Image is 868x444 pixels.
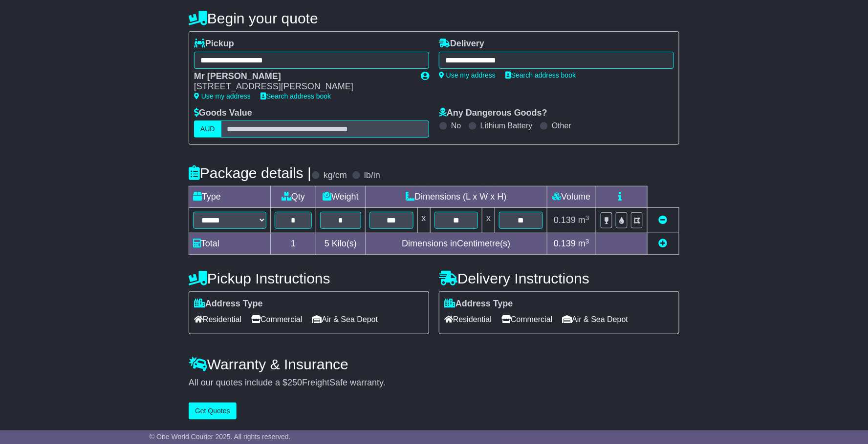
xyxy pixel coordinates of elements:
[482,208,495,233] td: x
[325,239,329,248] span: 5
[554,239,576,248] span: 0.139
[586,238,589,245] sup: 3
[563,312,629,327] span: Air & Sea Depot
[547,186,596,208] td: Volume
[444,299,513,309] label: Address Type
[194,71,411,82] div: Mr [PERSON_NAME]
[417,208,430,233] td: x
[659,215,668,225] a: Remove this item
[365,233,547,255] td: Dimensions in Centimetre(s)
[260,92,331,100] a: Search address book
[312,312,378,327] span: Air & Sea Depot
[578,215,589,225] span: m
[501,312,552,327] span: Commercial
[150,433,291,441] span: © One World Courier 2025. All rights reserved.
[316,186,366,208] td: Weight
[586,214,589,222] sup: 3
[505,71,576,79] a: Search address book
[444,312,492,327] span: Residential
[480,121,533,130] label: Lithium Battery
[194,312,241,327] span: Residential
[271,186,316,208] td: Qty
[194,299,263,309] label: Address Type
[316,233,366,255] td: Kilo(s)
[439,270,679,286] h4: Delivery Instructions
[364,170,380,181] label: lb/in
[189,403,237,420] button: Get Quotes
[439,108,547,119] label: Any Dangerous Goods?
[189,186,271,208] td: Type
[552,121,571,130] label: Other
[189,378,679,388] div: All our quotes include a $ FreightSafe warranty.
[659,239,668,248] a: Add new item
[194,121,221,138] label: AUD
[271,233,316,255] td: 1
[189,165,311,181] h4: Package details |
[287,378,302,387] span: 250
[189,270,429,286] h4: Pickup Instructions
[439,71,496,79] a: Use my address
[189,233,271,255] td: Total
[451,121,461,130] label: No
[194,92,251,100] a: Use my address
[365,186,547,208] td: Dimensions (L x W x H)
[554,215,576,225] span: 0.139
[189,10,679,26] h4: Begin your quote
[578,239,589,248] span: m
[251,312,302,327] span: Commercial
[194,81,411,92] div: [STREET_ADDRESS][PERSON_NAME]
[194,39,234,49] label: Pickup
[194,108,252,119] label: Goods Value
[439,39,484,49] label: Delivery
[189,356,679,372] h4: Warranty & Insurance
[324,170,347,181] label: kg/cm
